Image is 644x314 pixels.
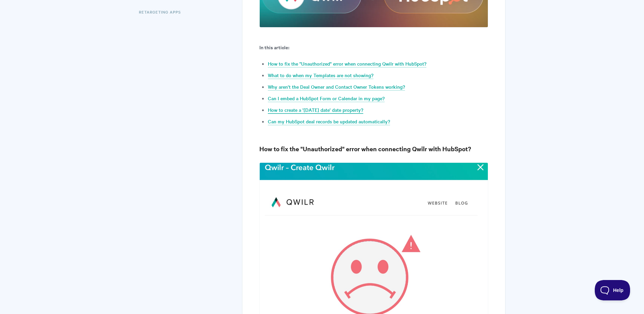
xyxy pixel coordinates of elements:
a: Can I embed a HubSpot Form or Calendar in my page? [268,95,385,102]
a: How to create a '[DATE] date' date property? [268,106,363,114]
a: Retargeting Apps [139,5,186,19]
a: Can my HubSpot deal records be updated automatically? [268,118,390,125]
a: How to fix the "Unauthorized" error when connecting Qwilr with HubSpot? [268,60,426,68]
h3: How to fix the "Unauthorized" error when connecting Qwilr with HubSpot? [259,144,488,154]
iframe: Toggle Customer Support [595,280,630,300]
a: What to do when my Templates are not showing? [268,72,373,79]
b: In this article: [259,43,289,51]
a: Why aren't the Deal Owner and Contact Owner Tokens working? [268,83,405,91]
